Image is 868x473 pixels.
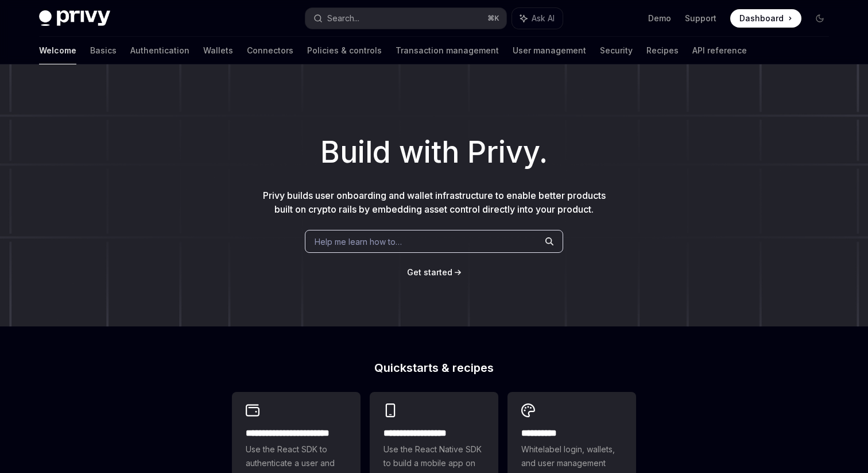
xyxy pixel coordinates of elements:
div: Search... [327,11,359,25]
a: Dashboard [730,9,801,28]
a: User management [513,37,586,64]
button: Search...⌘K [305,8,506,29]
h1: Build with Privy. [18,130,850,175]
a: Welcome [39,37,76,64]
a: Wallets [203,37,233,64]
a: Recipes [646,37,679,64]
img: dark logo [39,10,110,26]
span: Help me learn how to… [315,236,402,248]
span: Get started [407,267,452,277]
a: API reference [692,37,747,64]
a: Get started [407,267,452,278]
a: Policies & controls [307,37,382,64]
h2: Quickstarts & recipes [232,362,636,374]
button: Ask AI [512,8,563,29]
span: Dashboard [739,13,784,24]
a: Security [600,37,633,64]
a: Transaction management [396,37,499,64]
a: Demo [648,13,671,24]
span: Privy builds user onboarding and wallet infrastructure to enable better products built on crypto ... [263,190,606,215]
span: ⌘ K [487,14,499,23]
span: Ask AI [532,13,555,24]
a: Authentication [130,37,189,64]
button: Toggle dark mode [811,9,829,28]
a: Connectors [247,37,293,64]
a: Support [685,13,716,24]
a: Basics [90,37,117,64]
